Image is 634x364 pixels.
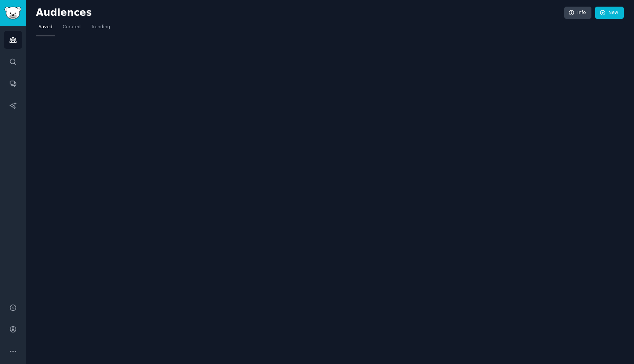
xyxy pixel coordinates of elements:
span: Curated [63,24,81,30]
h2: Audiences [36,7,564,19]
span: Saved [39,24,52,30]
a: New [595,7,624,19]
span: Trending [91,24,110,30]
a: Curated [60,21,83,36]
a: Trending [88,21,113,36]
img: GummySearch logo [4,7,21,19]
a: Info [564,7,591,19]
a: Saved [36,21,55,36]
